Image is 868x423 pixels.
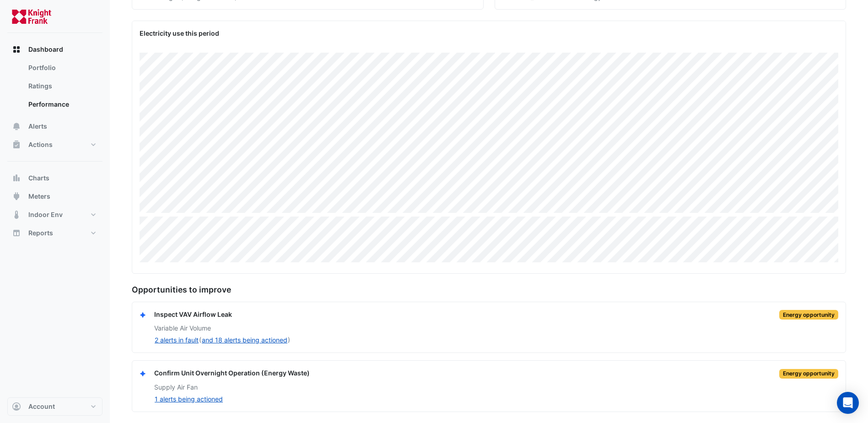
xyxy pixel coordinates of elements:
[7,59,102,117] div: Dashboard
[7,187,102,206] button: Meters
[779,310,838,320] div: Energy opportunity
[7,136,102,154] button: Actions
[28,192,50,201] span: Meters
[28,140,53,149] span: Actions
[12,174,21,183] app-icon: Charts
[154,335,199,345] button: 2 alerts in fault
[28,174,49,183] span: Charts
[7,117,102,136] button: Alerts
[7,397,102,416] button: Account
[154,335,838,345] div: ( )
[140,28,838,38] div: Electricity use this period
[154,394,223,404] button: 1 alerts being actioned
[28,228,53,238] span: Reports
[12,210,21,219] app-icon: Indoor Env
[12,45,21,54] app-icon: Dashboard
[154,368,310,379] div: Confirm Unit Overnight Operation (Energy Waste)
[21,95,102,114] a: Performance
[12,140,21,149] app-icon: Actions
[21,77,102,95] a: Ratings
[132,285,846,294] h5: Opportunities to improve
[154,309,232,320] div: Inspect VAV Airflow Leak
[7,40,102,59] button: Dashboard
[28,122,47,131] span: Alerts
[201,335,288,345] button: and 18 alerts being actioned
[7,169,102,187] button: Charts
[154,323,838,333] div: Variable Air Volume
[12,122,21,131] app-icon: Alerts
[12,192,21,201] app-icon: Meters
[7,224,102,242] button: Reports
[11,7,52,26] img: Company Logo
[21,59,102,77] a: Portfolio
[28,210,63,219] span: Indoor Env
[12,228,21,238] app-icon: Reports
[7,206,102,224] button: Indoor Env
[837,392,859,414] div: Open Intercom Messenger
[28,45,63,54] span: Dashboard
[28,402,55,411] span: Account
[154,382,838,392] div: Supply Air Fan
[779,369,838,379] div: Energy opportunity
